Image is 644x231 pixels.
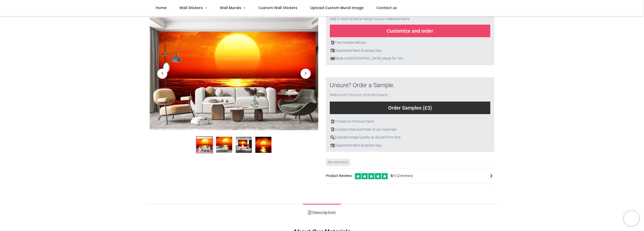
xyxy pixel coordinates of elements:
[330,93,490,98] div: Make sure it fits your style and space.
[150,17,318,130] img: Red Ocean Sunset Wall Mural Wallpaper
[391,174,393,178] span: 5
[303,204,341,221] a: Description
[293,34,318,113] a: Next
[330,102,490,114] div: Order Samples (£3)
[216,137,232,153] img: WS-42602-02
[196,137,213,153] img: Red Ocean Sunset Wall Mural Wallpaper
[326,159,350,166] div: SKU: WS-42602
[326,172,494,179] div: Product Reviews
[330,119,490,124] div: Printed on Premium Satin
[330,40,490,45] div: Free tracked delivery
[330,143,490,148] div: Dispatches Next Business Day
[150,34,175,113] a: Previous
[310,5,364,10] span: Upload Custom Mural Image
[391,173,413,178] span: /5 ( 2 reviews)
[236,137,252,153] img: WS-42602-03
[331,57,335,61] img: uk
[330,81,490,90] div: Unsure? Order a Sample.
[330,25,490,37] div: Customize and order
[330,14,490,25] div: Add 5-10cm of extra margin to your measurements.
[330,56,490,61] div: Made in [GEOGRAPHIC_DATA], Made for You
[301,69,311,79] span: Next
[156,5,167,10] span: Home
[330,48,490,53] div: Dispatches Next Business Day
[376,5,397,10] span: Contact us
[157,69,167,79] span: Previous
[258,5,297,10] span: Custom Wall Stickers
[179,5,203,10] span: Wall Stickers
[624,211,639,226] iframe: Brevo live chat
[220,5,241,10] span: Wall Murals
[330,135,490,140] div: Evaluate Image Quality at Actual Print Size
[330,127,490,132] div: Compare feel and finish of our materials
[255,137,271,153] img: WS-42602-04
